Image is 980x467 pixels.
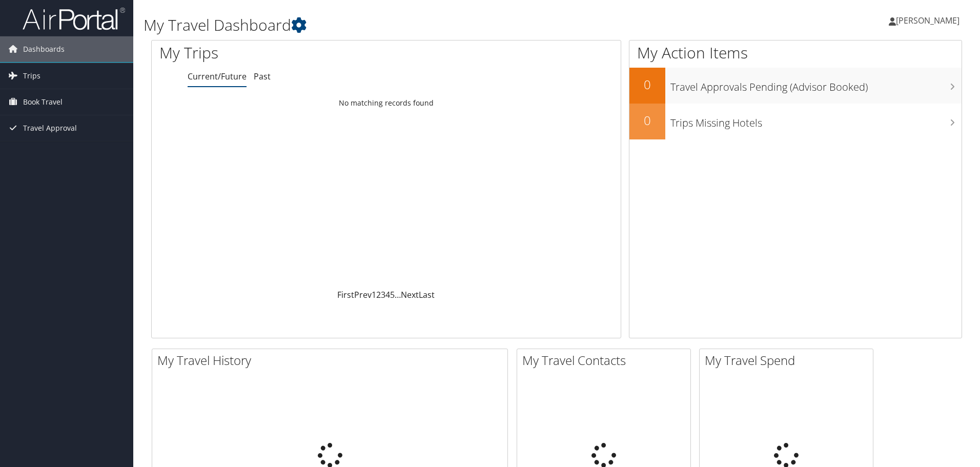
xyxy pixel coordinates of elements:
a: 1 [372,289,376,300]
a: 3 [381,289,385,300]
a: 4 [385,289,390,300]
a: 0Travel Approvals Pending (Advisor Booked) [629,68,962,104]
h2: 0 [629,76,665,93]
h2: My Travel History [157,352,507,369]
h3: Trips Missing Hotels [670,111,962,130]
span: Book Travel [23,89,63,115]
span: Travel Approval [23,115,77,141]
img: airportal-logo.png [23,7,125,31]
a: First [337,289,354,300]
h1: My Action Items [629,42,962,64]
span: … [395,289,401,300]
a: 5 [390,289,395,300]
a: Past [254,71,271,82]
span: Dashboards [23,36,65,62]
h1: My Trips [159,42,418,64]
a: Prev [354,289,372,300]
h2: 0 [629,112,665,129]
h3: Travel Approvals Pending (Advisor Booked) [670,75,962,94]
h1: My Travel Dashboard [144,14,695,36]
h2: My Travel Spend [705,352,873,369]
span: [PERSON_NAME] [896,15,959,26]
span: Trips [23,63,40,89]
a: 2 [376,289,381,300]
a: [PERSON_NAME] [889,5,970,36]
h2: My Travel Contacts [522,352,690,369]
a: 0Trips Missing Hotels [629,104,962,139]
td: No matching records found [152,94,621,112]
a: Next [401,289,419,300]
a: Last [419,289,435,300]
a: Current/Future [188,71,247,82]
